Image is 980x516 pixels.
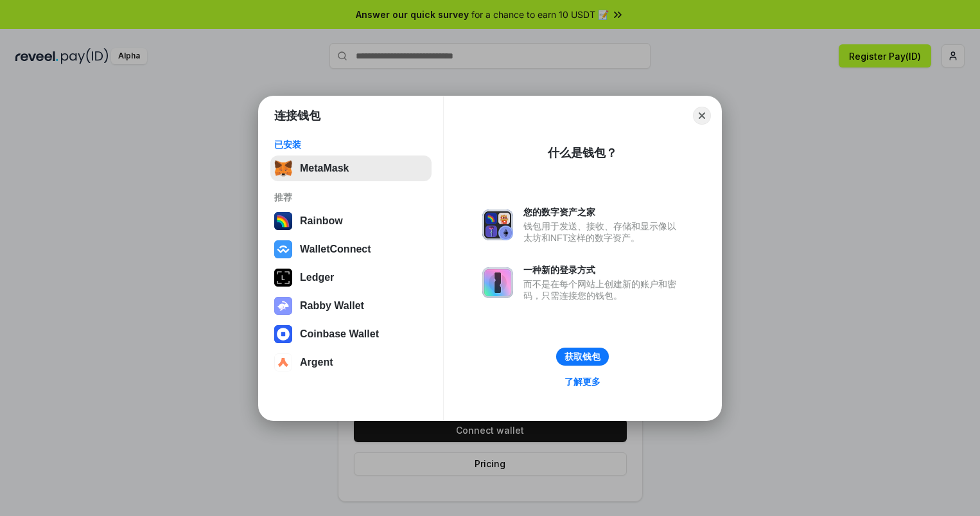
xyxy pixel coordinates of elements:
div: MetaMask [300,163,349,174]
div: WalletConnect [300,244,371,255]
div: 了解更多 [564,376,600,387]
button: Ledger [270,265,432,290]
img: svg+xml,%3Csvg%20fill%3D%22none%22%20height%3D%2233%22%20viewBox%3D%220%200%2035%2033%22%20width%... [274,159,292,177]
img: svg+xml,%3Csvg%20xmlns%3D%22http%3A%2F%2Fwww.w3.org%2F2000%2Fsvg%22%20width%3D%2228%22%20height%3... [274,269,292,287]
img: svg+xml,%3Csvg%20xmlns%3D%22http%3A%2F%2Fwww.w3.org%2F2000%2Fsvg%22%20fill%3D%22none%22%20viewBox... [274,297,292,315]
div: 而不是在每个网站上创建新的账户和密码，只需连接您的钱包。 [523,278,683,301]
img: svg+xml,%3Csvg%20width%3D%2228%22%20height%3D%2228%22%20viewBox%3D%220%200%2028%2028%22%20fill%3D... [274,353,292,371]
div: 什么是钱包？ [548,145,617,161]
div: 已安装 [274,139,428,150]
div: Rabby Wallet [300,300,364,312]
button: Rabby Wallet [270,293,432,319]
div: 获取钱包 [564,351,600,362]
div: Ledger [300,272,334,283]
img: svg+xml,%3Csvg%20width%3D%22120%22%20height%3D%22120%22%20viewBox%3D%220%200%20120%20120%22%20fil... [274,212,292,230]
div: 推荐 [274,191,428,203]
h1: 连接钱包 [274,108,320,123]
button: 获取钱包 [556,348,609,366]
div: 一种新的登录方式 [523,264,683,276]
img: svg+xml,%3Csvg%20width%3D%2228%22%20height%3D%2228%22%20viewBox%3D%220%200%2028%2028%22%20fill%3D... [274,325,292,343]
button: Close [693,107,711,125]
button: Argent [270,350,432,375]
img: svg+xml,%3Csvg%20xmlns%3D%22http%3A%2F%2Fwww.w3.org%2F2000%2Fsvg%22%20fill%3D%22none%22%20viewBox... [482,267,513,298]
button: WalletConnect [270,236,432,262]
a: 了解更多 [557,373,608,390]
img: svg+xml,%3Csvg%20xmlns%3D%22http%3A%2F%2Fwww.w3.org%2F2000%2Fsvg%22%20fill%3D%22none%22%20viewBox... [482,209,513,240]
button: MetaMask [270,156,432,181]
div: 您的数字资产之家 [523,206,683,218]
button: Coinbase Wallet [270,321,432,347]
button: Rainbow [270,208,432,234]
div: Rainbow [300,215,343,227]
div: Coinbase Wallet [300,328,379,340]
img: svg+xml,%3Csvg%20width%3D%2228%22%20height%3D%2228%22%20viewBox%3D%220%200%2028%2028%22%20fill%3D... [274,240,292,258]
div: 钱包用于发送、接收、存储和显示像以太坊和NFT这样的数字资产。 [523,220,683,244]
div: Argent [300,357,333,368]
